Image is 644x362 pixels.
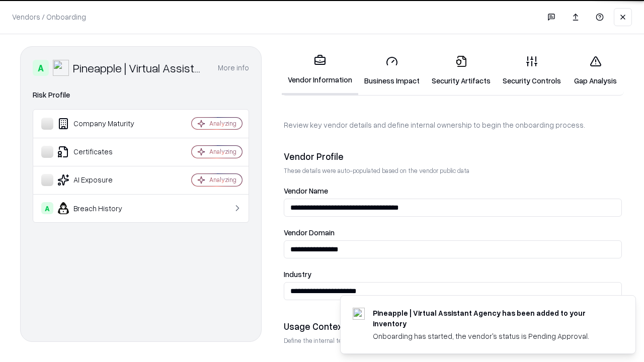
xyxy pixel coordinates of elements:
[284,270,622,278] label: Industry
[358,47,426,94] a: Business Impact
[373,308,611,329] div: Pineapple | Virtual Assistant Agency has been added to your inventory
[284,229,622,236] label: Vendor Domain
[284,150,622,162] div: Vendor Profile
[73,60,206,76] div: Pineapple | Virtual Assistant Agency
[284,120,622,130] p: Review key vendor details and define internal ownership to begin the onboarding process.
[209,147,236,156] div: Analyzing
[41,174,162,186] div: AI Exposure
[282,46,358,95] a: Vendor Information
[33,60,49,76] div: A
[353,308,365,320] img: trypineapple.com
[373,331,611,341] div: Onboarding has started, the vendor's status is Pending Approval.
[53,60,69,76] img: Pineapple | Virtual Assistant Agency
[218,59,249,77] button: More info
[41,202,53,214] div: A
[209,119,236,128] div: Analyzing
[41,202,162,214] div: Breach History
[284,320,622,332] div: Usage Context
[497,47,567,94] a: Security Controls
[426,47,497,94] a: Security Artifacts
[33,89,249,101] div: Risk Profile
[209,175,236,184] div: Analyzing
[41,146,162,158] div: Certificates
[284,336,622,345] p: Define the internal team and reason for using this vendor. This helps assess business relevance a...
[567,47,624,94] a: Gap Analysis
[284,166,622,175] p: These details were auto-populated based on the vendor public data
[12,12,86,22] p: Vendors / Onboarding
[284,187,622,195] label: Vendor Name
[41,118,162,130] div: Company Maturity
